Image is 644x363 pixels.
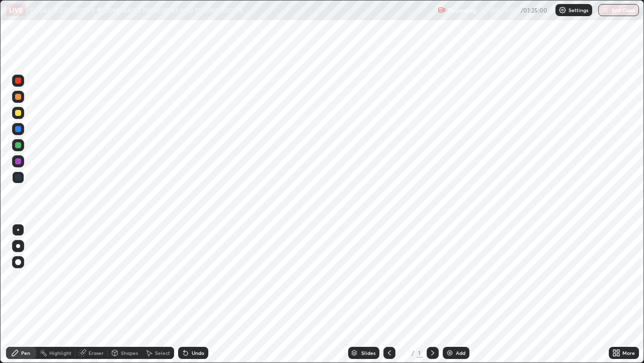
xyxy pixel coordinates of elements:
div: Eraser [89,350,104,355]
div: Add [456,350,465,355]
div: Highlight [49,350,71,355]
div: Undo [192,350,204,355]
p: Settings [569,8,588,13]
p: ORGANIC CHEMISTRY � SOME BASIC PRINCIPLES AND TECHNIQUES - 4 [30,6,243,14]
img: add-slide-button [446,349,454,357]
button: End Class [598,4,639,16]
div: Select [155,350,170,355]
div: / [412,350,415,356]
div: Shapes [121,350,138,355]
div: 1 [417,348,423,357]
img: end-class-cross [602,6,610,14]
p: LIVE [9,6,23,14]
div: 1 [399,350,410,356]
img: recording.375f2c34.svg [438,6,446,14]
div: More [622,350,635,355]
div: Slides [361,350,375,355]
p: Recording [448,7,476,14]
div: Pen [21,350,30,355]
img: class-settings-icons [558,6,567,14]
